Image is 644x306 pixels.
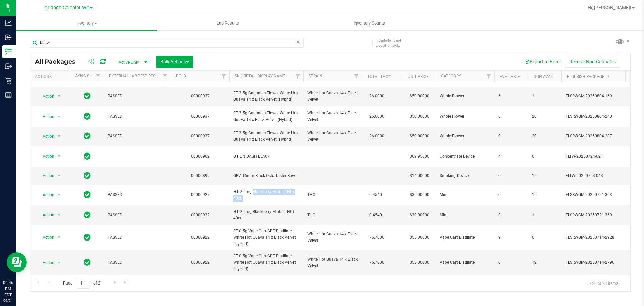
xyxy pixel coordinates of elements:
span: 0 [498,212,524,218]
a: Strain [309,74,322,78]
span: FT 0.5g Vape Cart CDT Distillate White Hot Guava 14 x Black Velvet (Hybrid) [233,253,299,272]
span: FT 3.5g Cannabis Flower White Hot Guava 14 x Black Velvet (Hybrid) [233,90,299,103]
span: Action [37,233,55,242]
span: In Sync [84,91,91,101]
a: Category [441,74,461,78]
span: In Sync [84,210,91,220]
span: FLSRWGM-20250804-169 [566,93,631,99]
a: External Lab Test Result [109,74,162,78]
span: Orlando Colonial WC [44,5,89,11]
span: $14.00000 [406,171,433,181]
span: Concentrate Device [440,153,490,160]
span: select [55,151,63,161]
span: 0 [532,153,557,160]
span: 1 - 20 of 24 items [581,278,624,288]
span: select [55,258,63,267]
inline-svg: Inventory [5,48,12,55]
span: G PEN DASH BLACK [233,153,299,160]
span: In Sync [84,233,91,242]
span: 26.0000 [366,131,388,141]
span: PASSED [108,192,167,198]
span: select [55,132,63,141]
span: Action [37,258,55,267]
a: Unit Price [408,74,429,79]
span: Whole Flower [440,133,490,139]
a: 00000899 [191,173,210,178]
input: Search Package ID, Item Name, SKU, Lot or Part Number... [30,38,304,48]
span: In Sync [84,171,91,180]
span: PASSED [108,234,167,241]
span: Action [37,132,55,141]
span: 0.4540 [366,190,385,200]
span: Page of 2 [57,278,106,289]
span: Inventory [16,20,157,26]
span: Clear [296,38,300,46]
span: $30.00000 [406,190,433,200]
span: White Hot Guava 14 x Black Velvet [307,110,358,123]
span: 20 [532,113,557,120]
a: 00000937 [191,94,210,98]
a: 00000922 [191,235,210,240]
a: Lab Results [157,16,299,30]
span: select [55,171,63,180]
span: 1 [532,93,557,99]
span: 26.0000 [366,112,388,121]
p: 09/24 [3,298,13,303]
span: 0 [532,234,557,241]
span: 0 [498,133,524,139]
p: 06:46 PM EDT [3,280,13,298]
a: Total THC% [367,74,391,79]
span: Action [37,190,55,200]
a: 00000937 [191,134,210,138]
span: 0.4540 [366,210,385,220]
span: Action [37,151,55,161]
span: 76.7000 [366,233,388,243]
span: White Hot Guava 14 x Black Velvet [307,256,358,269]
span: FLTW-20250724-021 [566,153,631,160]
a: 00000937 [191,114,210,119]
a: Go to the last page [121,278,130,287]
span: Vape Cart Distillate [440,234,490,241]
span: PASSED [108,133,167,139]
div: Actions [35,74,67,79]
span: 0 [498,173,524,179]
span: PASSED [108,93,167,99]
span: FLSRWGM-20250714-2796 [566,259,631,266]
a: Non-Available [533,74,563,79]
span: select [55,210,63,220]
span: $50.00000 [406,112,433,121]
span: White Hot Guava 14 x Black Velvet [307,231,358,244]
inline-svg: Outbound [5,63,12,70]
span: Mint [440,192,490,198]
a: Filter [160,71,171,82]
a: Filter [93,71,104,82]
button: Export to Excel [520,56,565,68]
span: 26.0000 [366,91,388,101]
inline-svg: Analytics [5,19,12,26]
inline-svg: Retail [5,77,12,84]
span: In Sync [84,258,91,267]
inline-svg: Inbound [5,34,12,41]
span: HT 2.5mg Blackberry Mints (THC) 40ct [233,209,299,221]
iframe: Resource center [7,252,27,272]
a: Sync Status [75,74,101,78]
span: Action [37,112,55,121]
span: White Hot Guava 14 x Black Velvet [307,90,358,103]
span: FLSRWGM-20250714-2928 [566,234,631,241]
span: select [55,92,63,101]
button: Receive Non-Cannabis [565,56,620,68]
span: Bulk Actions [160,59,189,64]
span: 0 [498,192,524,198]
input: 1 [77,278,89,289]
span: FLSRWGM-20250721-369 [566,212,631,218]
span: FLSRWGM-20250804-240 [566,113,631,120]
span: In Sync [84,112,91,121]
span: Hi, [PERSON_NAME]! [588,5,631,10]
span: PASSED [108,212,167,218]
span: Inventory Counts [344,20,394,26]
span: In Sync [84,190,91,200]
a: 00000927 [191,192,210,197]
a: Inventory [16,16,157,30]
span: Vape Cart Distillate [440,259,490,266]
span: THC [307,192,358,198]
